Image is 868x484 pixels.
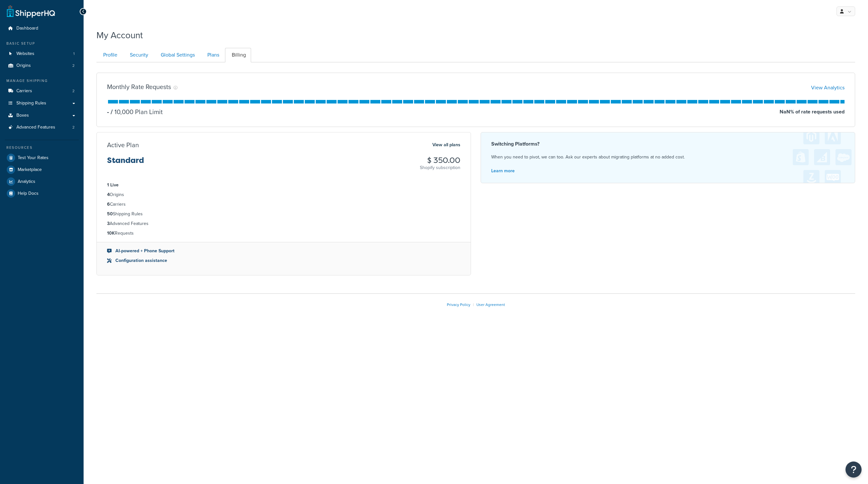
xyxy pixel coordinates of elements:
a: ShipperHQ Home [7,5,55,18]
span: Advanced Features [16,125,55,130]
span: Carriers [16,88,32,94]
span: Boxes [16,113,29,118]
span: Dashboard [16,26,38,31]
a: Websites 1 [5,48,79,60]
p: Shopify subscription [420,165,460,171]
li: Origins [5,60,79,72]
a: Global Settings [154,48,200,62]
span: 1 [73,51,75,57]
a: View all plans [432,141,460,149]
strong: 1 Live [107,182,119,188]
span: | [473,302,474,308]
div: Manage Shipping [5,78,79,84]
li: Carriers [5,85,79,97]
li: Advanced Features [5,121,79,133]
a: Privacy Policy [447,302,470,308]
p: NaN % of rate requests used [780,107,845,116]
span: 2 [72,63,75,68]
a: Origins 2 [5,60,79,72]
h3: $ 350.00 [420,156,460,165]
div: Resources [5,145,79,150]
a: Profile [96,48,122,62]
p: 10,000 Plan Limit [109,107,163,116]
span: 2 [72,88,75,94]
strong: 10K [107,230,115,237]
a: Analytics [5,176,79,187]
a: Test Your Rates [5,152,79,164]
a: Plans [201,48,224,62]
a: Shipping Rules [5,97,79,109]
div: Basic Setup [5,41,79,46]
a: Dashboard [5,22,79,34]
span: Analytics [18,179,35,184]
span: Websites [16,51,34,57]
a: Billing [225,48,251,62]
a: Boxes [5,110,79,121]
span: Test Your Rates [18,155,49,161]
a: Advanced Features 2 [5,121,79,133]
p: - [107,107,109,116]
p: When you need to pivot, we can too. Ask our experts about migrating platforms at no added cost. [491,153,845,161]
a: User Agreement [476,302,505,308]
a: Help Docs [5,188,79,199]
h1: My Account [96,29,143,41]
button: Open Resource Center [845,462,862,478]
span: Origins [16,63,31,68]
li: Advanced Features [107,220,460,227]
li: Origins [107,191,460,198]
span: Shipping Rules [16,101,46,106]
li: Carriers [107,201,460,208]
li: Shipping Rules [107,211,460,218]
h3: Standard [107,156,144,170]
h4: Switching Platforms? [491,140,845,148]
a: Carriers 2 [5,85,79,97]
h3: Monthly Rate Requests [107,83,171,90]
a: Marketplace [5,164,79,175]
li: Websites [5,48,79,60]
li: Configuration assistance [107,257,460,264]
strong: 3 [107,220,110,227]
a: Learn more [491,167,515,174]
strong: 4 [107,191,110,198]
strong: 6 [107,201,110,208]
span: 2 [72,125,75,130]
span: Help Docs [18,191,39,196]
a: View Analytics [811,84,845,91]
strong: 50 [107,211,113,217]
span: / [111,107,113,117]
li: Requests [107,230,460,237]
span: Marketplace [18,167,42,173]
li: AI-powered + Phone Support [107,247,460,255]
h3: Active Plan [107,141,139,148]
a: Security [123,48,153,62]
